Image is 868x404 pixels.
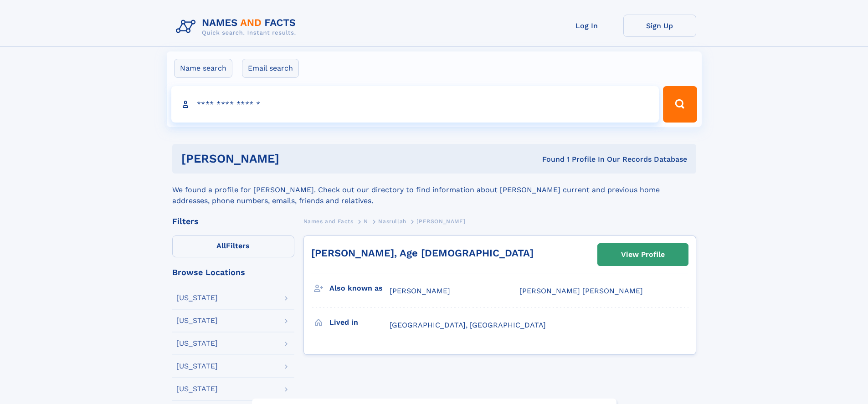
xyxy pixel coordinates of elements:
h3: Lived in [329,315,390,330]
div: [US_STATE] [176,340,218,347]
span: [PERSON_NAME] [390,286,450,295]
div: [US_STATE] [176,294,218,302]
a: Names and Facts [303,215,354,227]
a: View Profile [598,244,688,266]
h3: Also known as [329,281,390,296]
span: Nasrullah [378,218,406,225]
img: Logo Names and Facts [172,15,303,39]
h1: [PERSON_NAME] [181,153,411,164]
div: Found 1 Profile In Our Records Database [411,154,687,164]
span: [GEOGRAPHIC_DATA], [GEOGRAPHIC_DATA] [390,321,546,329]
label: Name search [174,59,232,78]
button: Search Button [663,86,697,123]
input: search input [171,86,659,123]
div: [US_STATE] [176,385,218,393]
span: [PERSON_NAME] [416,218,465,225]
a: N [364,215,368,227]
a: Nasrullah [378,215,406,227]
div: Filters [172,217,294,225]
div: [US_STATE] [176,317,218,324]
a: [PERSON_NAME], Age [DEMOGRAPHIC_DATA] [311,247,534,259]
label: Filters [172,235,294,257]
span: N [364,218,368,225]
span: All [216,241,226,250]
a: Log In [550,15,623,37]
div: We found a profile for [PERSON_NAME]. Check out our directory to find information about [PERSON_N... [172,174,696,206]
div: View Profile [621,244,665,265]
span: [PERSON_NAME] [PERSON_NAME] [519,286,643,295]
div: Browse Locations [172,268,294,276]
a: Sign Up [623,15,696,37]
label: Email search [242,59,299,78]
div: [US_STATE] [176,363,218,370]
